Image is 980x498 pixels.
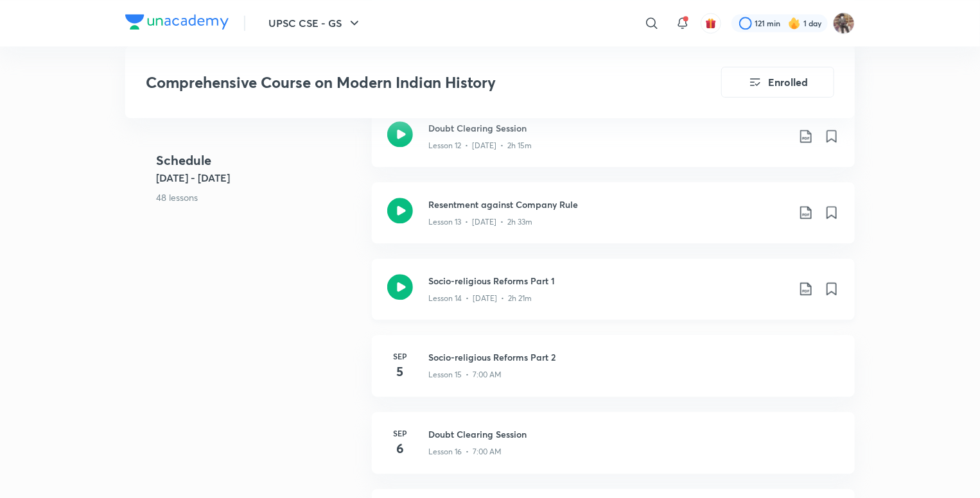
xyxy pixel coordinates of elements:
p: Lesson 16 • 7:00 AM [428,446,502,458]
h3: Resentment against Company Rule [428,198,788,211]
a: Socio-religious Reforms Part 1Lesson 14 • [DATE] • 2h 21m [372,259,855,335]
a: Resentment against Company RuleLesson 13 • [DATE] • 2h 33m [372,182,855,259]
p: Lesson 12 • [DATE] • 2h 15m [428,140,532,151]
p: Lesson 13 • [DATE] • 2h 33m [428,216,532,228]
a: Doubt Clearing SessionLesson 12 • [DATE] • 2h 15m [372,106,855,182]
h3: Socio-religious Reforms Part 1 [428,274,788,288]
h4: Schedule [156,151,362,170]
a: Company Logo [125,14,229,33]
h3: Doubt Clearing Session [428,121,788,135]
p: Lesson 14 • [DATE] • 2h 21m [428,293,532,304]
a: Sep5Socio-religious Reforms Part 2Lesson 15 • 7:00 AM [372,335,855,412]
a: Sep6Doubt Clearing SessionLesson 16 • 7:00 AM [372,412,855,489]
button: avatar [701,13,721,33]
h5: [DATE] - [DATE] [156,170,362,185]
h6: Sep [387,427,413,439]
h6: Sep [387,350,413,362]
h3: Doubt Clearing Session [428,427,839,441]
h4: 5 [387,362,413,381]
button: Enrolled [721,67,834,98]
img: avatar [705,17,717,29]
img: Company Logo [125,14,229,30]
img: streak [788,17,801,30]
p: Lesson 15 • 7:00 AM [428,369,502,381]
button: UPSC CSE - GS [261,10,370,36]
p: 48 lessons [156,191,362,204]
img: SRINATH MODINI [833,12,855,34]
h3: Comprehensive Course on Modern Indian History [146,73,649,92]
h3: Socio-religious Reforms Part 2 [428,350,839,364]
h4: 6 [387,439,413,458]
